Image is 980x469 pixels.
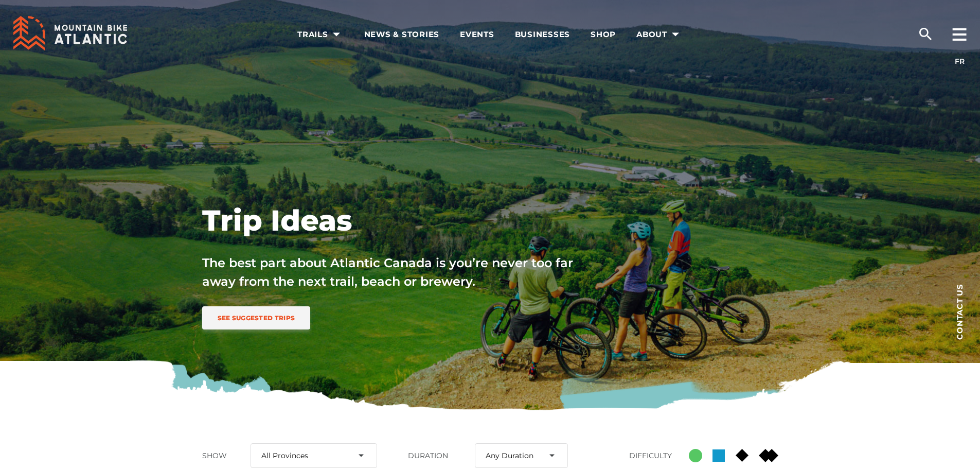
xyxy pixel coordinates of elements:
[629,451,679,460] label: Difficulty
[329,27,344,42] ion-icon: arrow dropdown
[202,451,241,460] label: Show
[408,451,465,460] label: Duration
[202,202,583,238] h1: Trip Ideas
[939,268,980,355] a: Contact us
[636,29,683,40] span: About
[668,27,683,42] ion-icon: arrow dropdown
[956,284,964,340] span: Contact us
[917,26,934,42] ion-icon: search
[297,29,344,40] span: Trails
[202,306,311,329] a: See Suggested Trips
[202,254,583,291] p: The best part about Atlantic Canada is you’re never too far away from the next trail, beach or br...
[955,57,965,66] a: FR
[515,29,571,40] span: Businesses
[218,314,295,322] span: See Suggested Trips
[364,29,440,40] span: News & Stories
[460,29,494,40] span: Events
[591,29,616,40] span: Shop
